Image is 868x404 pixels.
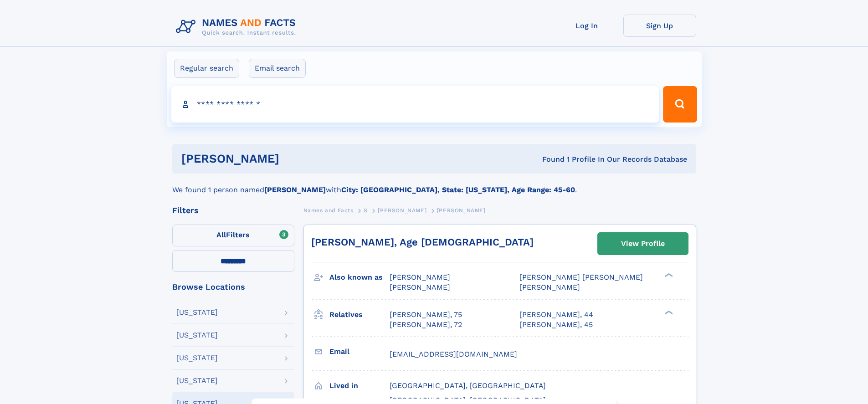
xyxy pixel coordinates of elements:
[176,354,218,362] div: [US_STATE]
[411,154,687,164] div: Found 1 Profile In Our Records Database
[172,225,294,246] label: Filters
[364,205,368,216] a: S
[181,153,411,164] h1: [PERSON_NAME]
[329,378,390,394] h3: Lived in
[311,236,534,248] a: [PERSON_NAME], Age [DEMOGRAPHIC_DATA]
[623,15,696,37] a: Sign Up
[390,350,517,358] span: [EMAIL_ADDRESS][DOMAIN_NAME]
[390,283,450,291] span: [PERSON_NAME]
[550,15,623,37] a: Log In
[172,206,294,215] div: Filters
[663,272,673,278] div: ❯
[172,15,303,39] img: Logo Names and Facts
[378,207,426,214] span: [PERSON_NAME]
[519,320,593,330] a: [PERSON_NAME], 45
[390,381,546,390] span: [GEOGRAPHIC_DATA], [GEOGRAPHIC_DATA]
[176,377,218,384] div: [US_STATE]
[390,320,462,330] a: [PERSON_NAME], 72
[364,207,368,214] span: S
[663,86,697,123] button: Search Button
[171,86,659,123] input: search input
[519,310,593,320] a: [PERSON_NAME], 44
[172,174,696,195] div: We found 1 person named with .
[621,233,665,254] div: View Profile
[174,59,239,78] label: Regular search
[378,205,426,216] a: [PERSON_NAME]
[329,270,390,285] h3: Also known as
[329,344,390,359] h3: Email
[519,273,643,281] span: [PERSON_NAME] [PERSON_NAME]
[341,185,575,194] b: City: [GEOGRAPHIC_DATA], State: [US_STATE], Age Range: 45-60
[249,59,306,78] label: Email search
[303,205,354,216] a: Names and Facts
[390,273,450,281] span: [PERSON_NAME]
[216,230,226,239] span: All
[663,309,673,315] div: ❯
[329,307,390,322] h3: Relatives
[172,283,294,291] div: Browse Locations
[519,283,580,291] span: [PERSON_NAME]
[176,332,218,339] div: [US_STATE]
[390,310,462,320] a: [PERSON_NAME], 75
[598,233,688,255] a: View Profile
[176,309,218,316] div: [US_STATE]
[437,207,486,214] span: [PERSON_NAME]
[264,185,326,194] b: [PERSON_NAME]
